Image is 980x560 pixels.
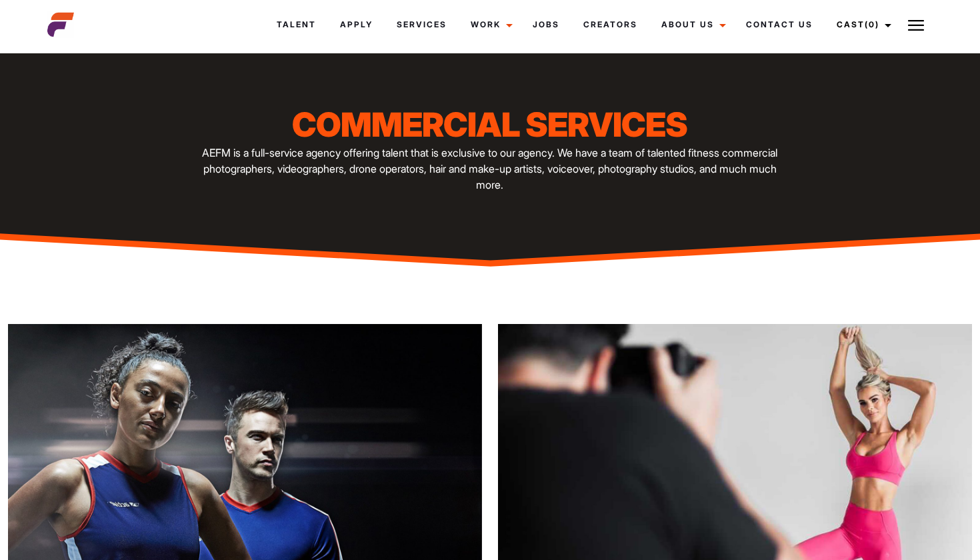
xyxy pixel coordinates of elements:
a: Work [459,7,521,43]
a: Apply [328,7,385,43]
a: Services [385,7,459,43]
a: About Us [649,7,734,43]
a: Contact Us [734,7,825,43]
a: Jobs [521,7,571,43]
img: Burger icon [908,17,924,33]
a: Creators [571,7,649,43]
span: (0) [865,19,879,29]
img: cropped-aefm-brand-fav-22-square.png [47,11,74,38]
h1: Commercial Services [197,105,783,145]
a: Cast(0) [825,7,899,43]
a: Talent [265,7,328,43]
p: AEFM is a full-service agency offering talent that is exclusive to our agency. We have a team of ... [197,145,783,193]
